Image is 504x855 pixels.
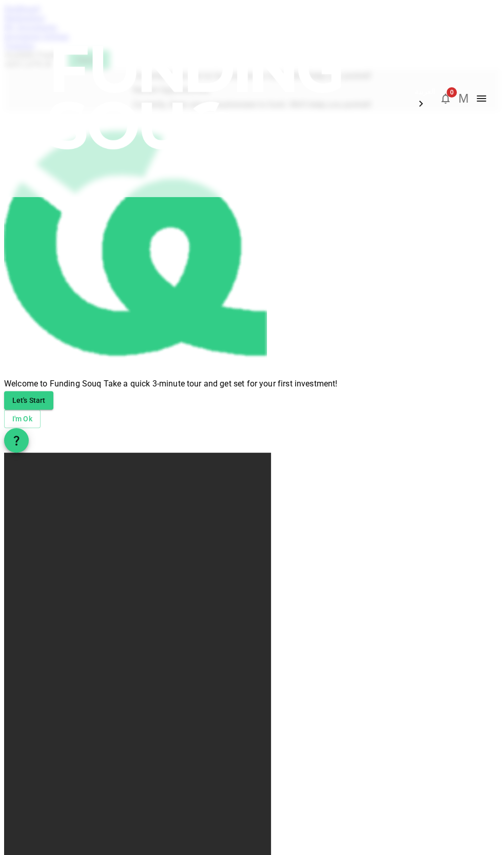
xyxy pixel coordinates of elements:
[435,88,456,109] button: 0
[4,410,41,428] button: I'm Ok
[4,428,29,453] button: question
[4,112,267,375] img: fav-icon
[4,379,101,388] span: Welcome to Funding Souq
[456,91,471,106] button: M
[415,87,435,95] span: العربية
[447,87,457,98] span: 0
[4,391,53,410] button: Let's Start
[101,379,337,388] span: Take a quick 3-minute tour and get set for your first investment!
